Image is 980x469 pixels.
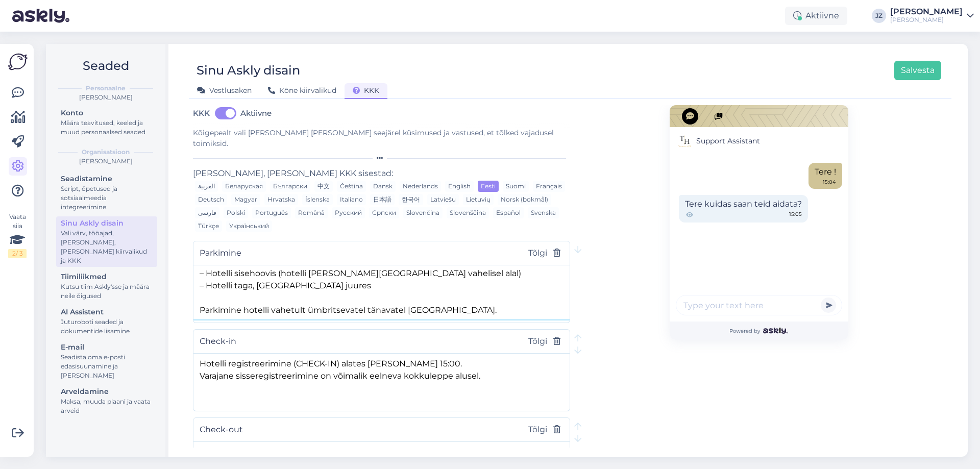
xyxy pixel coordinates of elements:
[200,423,513,436] input: Sisesta oma küsimus siia...
[447,207,489,218] div: Slovenščina
[533,181,565,192] div: Français
[8,212,27,258] div: Vaata siia
[56,106,157,138] a: KontoMäära teavitused, keeled ja muud personaalsed seaded
[61,353,153,380] div: Seadista oma e-posti edasisuunamine ja [PERSON_NAME]
[696,136,760,146] span: Support Assistant
[197,86,252,95] span: Vestlusaken
[525,423,550,436] button: Tõlgi
[195,207,219,218] div: فارسی
[193,108,210,119] span: KKK
[676,295,842,315] input: Type your text here
[337,194,366,205] div: Italiano
[61,229,153,265] div: Vali värv, tööajad, [PERSON_NAME], [PERSON_NAME] kiirvalikud ja KKK
[894,61,941,80] button: Salvesta
[890,8,963,16] div: [PERSON_NAME]
[314,181,333,192] div: 中文
[295,207,328,218] div: Românã
[61,317,153,336] div: Juturoboti seaded ja dokumentide lisamine
[302,194,333,205] div: Íslenska
[222,181,266,192] div: Беларуская
[252,207,291,218] div: Português
[8,52,28,71] img: Askly Logo
[679,195,808,223] div: Tere kuidas saan teid aidata?
[61,218,153,229] div: Sinu Askly disain
[61,108,153,118] div: Konto
[729,327,788,335] span: Powered by
[403,207,443,218] div: Slovenčina
[240,105,272,121] label: Aktiivne
[200,335,513,348] input: Sisesta oma küsimus siia...
[195,220,222,232] div: Türkçe
[463,194,494,205] div: Lietuvių
[61,307,153,317] div: AI Assistent
[445,181,474,192] div: English
[890,8,974,24] a: [PERSON_NAME][PERSON_NAME]
[370,194,395,205] div: 日本語
[872,9,886,23] div: JZ
[195,181,218,192] div: العربية
[82,147,130,157] b: Organisatsioon
[353,86,379,95] span: KKK
[193,128,570,149] div: Kõigepealt vali [PERSON_NAME] [PERSON_NAME] seejärel küsimused ja vastused, et tõlked vajadusel t...
[400,181,441,192] div: Nederlands
[8,249,27,258] div: 2 / 3
[369,207,399,218] div: Српски
[54,56,157,76] h2: Seaded
[61,342,153,353] div: E-mail
[478,181,499,192] div: Eesti
[61,271,153,282] div: Tiimiliikmed
[61,118,153,137] div: Määra teavitused, keeled ja muud personaalsed seaded
[337,181,366,192] div: Čeština
[525,335,550,348] button: Tõlgi
[270,181,310,192] div: Български
[498,194,551,205] div: Norsk (bokmål)
[808,163,842,189] div: Tere !
[890,16,963,24] div: [PERSON_NAME]
[677,133,693,149] img: Support
[56,270,157,302] a: TiimiliikmedKutsu tiim Askly'sse ja määra neile õigused
[763,328,788,334] img: Askly
[785,7,847,25] div: Aktiivne
[231,194,260,205] div: Magyar
[226,220,272,232] div: Український
[823,178,836,186] div: 15:04
[503,181,529,192] div: Suomi
[193,167,564,180] div: [PERSON_NAME], [PERSON_NAME] KKK sisestad:
[399,194,423,205] div: 한국어
[370,181,396,192] div: Dansk
[54,93,157,102] div: [PERSON_NAME]
[61,282,153,301] div: Kutsu tiim Askly'sse ja määra neile õigused
[197,61,300,80] div: Sinu Askly disain
[61,184,153,212] div: Script, õpetused ja sotsiaalmeedia integreerimine
[56,216,157,267] a: Sinu Askly disainVali värv, tööajad, [PERSON_NAME], [PERSON_NAME] kiirvalikud ja KKK
[61,386,153,397] div: Arveldamine
[61,174,153,184] div: Seadistamine
[332,207,365,218] div: Русский
[56,385,157,417] a: ArveldamineMaksa, muuda plaani ja vaata arveid
[224,207,248,218] div: Polski
[56,172,157,213] a: SeadistamineScript, õpetused ja sotsiaalmeedia integreerimine
[200,246,513,260] input: Sisesta oma küsimus siia...
[86,84,126,93] b: Personaalne
[56,305,157,337] a: AI AssistentJuturoboti seaded ja dokumentide lisamine
[61,397,153,415] div: Maksa, muuda plaani ja vaata arveid
[528,207,559,218] div: Svenska
[789,210,802,219] span: 15:05
[268,86,336,95] span: Kõne kiirvalikud
[193,354,570,407] textarea: Hotelli registreerimine (CHECK-IN) alates [PERSON_NAME] 15:00. Varajane sisseregistreerimine on v...
[525,246,550,260] button: Tõlgi
[264,194,298,205] div: Hrvatska
[427,194,459,205] div: Latviešu
[493,207,524,218] div: Español
[56,340,157,382] a: E-mailSeadista oma e-posti edasisuunamine ja [PERSON_NAME]
[193,265,570,319] textarea: Hotelli sisehoovis on maksimaalselt 8-le autole parkimiskoht, parkimine seal tasuta vabade kohtad...
[195,194,227,205] div: Deutsch
[54,157,157,166] div: [PERSON_NAME]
